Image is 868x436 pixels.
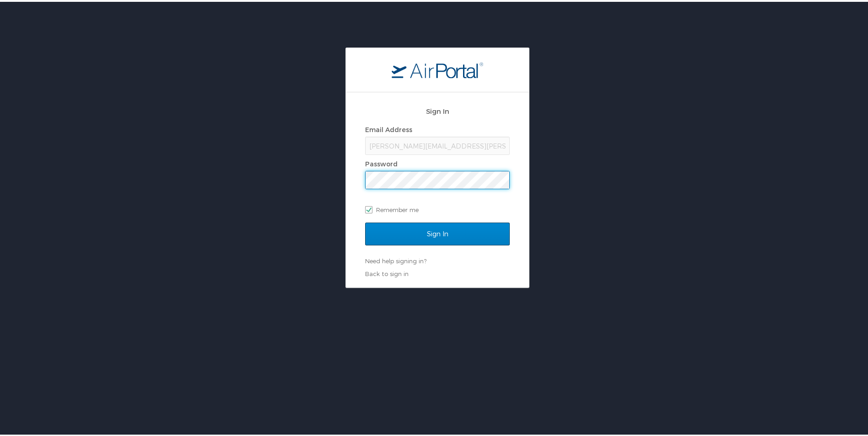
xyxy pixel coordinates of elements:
label: Remember me [365,201,510,215]
label: Email Address [365,124,412,132]
label: Password [365,158,398,166]
a: Need help signing in? [365,255,426,263]
input: Sign In [365,221,510,244]
img: logo [392,60,483,76]
h2: Sign In [365,104,510,115]
a: Back to sign in [365,268,409,276]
